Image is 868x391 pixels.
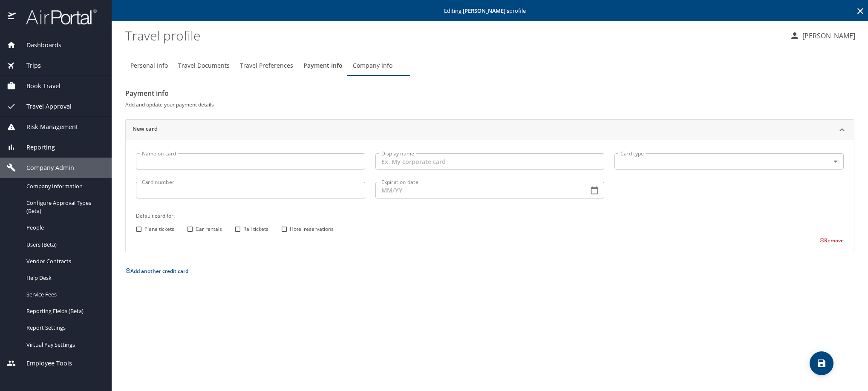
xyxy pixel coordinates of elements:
[800,31,855,41] p: [PERSON_NAME]
[810,351,833,375] button: save
[375,182,582,198] input: MM/YY
[133,125,158,135] h2: New card
[17,9,97,25] img: airportal-logo.png
[16,81,61,91] span: Book Travel
[8,9,17,25] img: icon-airportal.png
[178,60,230,71] span: Travel Documents
[126,140,854,251] div: New card
[26,274,101,282] span: Help Desk
[26,224,101,232] span: People
[16,359,72,368] span: Employee Tools
[16,40,61,50] span: Dashboards
[26,341,101,349] span: Virtual Pay Settings
[243,225,268,233] span: Rail tickets
[463,7,509,14] strong: [PERSON_NAME] 's
[125,22,783,49] h1: Travel profile
[26,199,101,215] span: Configure Approval Types (Beta)
[375,153,605,170] input: Ex. My corporate card
[26,241,101,249] span: Users (Beta)
[26,307,101,315] span: Reporting Fields (Beta)
[144,225,174,233] span: Plane tickets
[125,100,854,109] h6: Add and update your payment details
[125,267,188,275] button: Add another credit card
[125,55,854,76] div: Profile
[126,120,854,140] div: New card
[26,257,101,265] span: Vendor Contracts
[136,211,844,220] h6: Default card for:
[614,153,844,170] div: ​
[26,324,101,332] span: Report Settings
[16,143,55,152] span: Reporting
[26,182,101,190] span: Company Information
[16,122,78,132] span: Risk Management
[303,60,343,71] span: Payment Info
[196,225,222,233] span: Car rentals
[125,86,854,100] h2: Payment info
[16,61,41,70] span: Trips
[130,60,168,71] span: Personal Info
[114,8,865,14] p: Editing profile
[353,60,392,71] span: Company Info
[786,28,859,43] button: [PERSON_NAME]
[26,290,101,299] span: Service Fees
[16,163,74,172] span: Company Admin
[819,237,844,244] button: Remove
[16,102,72,111] span: Travel Approval
[290,225,334,233] span: Hotel reservations
[240,60,293,71] span: Travel Preferences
